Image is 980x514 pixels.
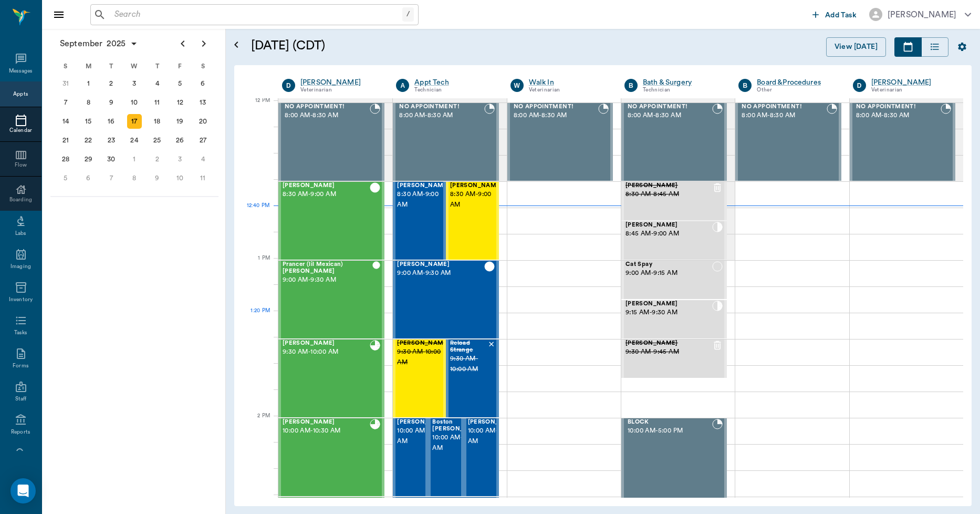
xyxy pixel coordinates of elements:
div: A [396,79,409,92]
span: 8:00 AM - 8:30 AM [285,110,370,121]
div: Saturday, September 13, 2025 [195,95,210,110]
div: B [738,79,752,92]
span: Prancer (lil Mexican) [PERSON_NAME] [283,261,372,275]
span: [PERSON_NAME] [283,419,370,426]
div: D [282,79,295,92]
span: [PERSON_NAME] [450,182,503,189]
div: S [54,58,77,74]
div: Friday, October 3, 2025 [173,152,187,167]
div: Friday, September 12, 2025 [173,95,187,110]
div: Thursday, September 25, 2025 [150,133,164,148]
div: Sunday, September 21, 2025 [58,133,73,148]
div: Friday, September 19, 2025 [173,114,187,129]
div: Thursday, September 11, 2025 [150,95,164,110]
div: NO_SHOW, 9:30 AM - 10:00 AM [446,339,499,418]
div: Monday, September 22, 2025 [81,133,96,148]
div: D [853,79,866,92]
div: Technician [643,86,723,95]
div: NOT_CONFIRMED, 9:00 AM - 9:15 AM [621,260,727,300]
div: Messages [9,67,33,75]
button: Next page [193,33,214,54]
div: BOOKED, 8:00 AM - 8:30 AM [393,102,498,181]
div: Sunday, October 5, 2025 [58,171,73,186]
div: Saturday, October 4, 2025 [195,152,210,167]
span: NO APPOINTMENT! [856,104,941,110]
div: 1 PM [243,253,270,279]
span: [PERSON_NAME] [625,222,712,229]
div: Friday, October 10, 2025 [173,171,187,186]
span: 9:00 AM - 9:30 AM [397,268,484,279]
span: [PERSON_NAME] [625,182,712,189]
div: T [100,58,123,74]
span: Boston [PERSON_NAME] [432,419,485,433]
div: S [191,58,214,74]
div: Labs [15,230,26,238]
span: 9:15 AM - 9:30 AM [625,307,712,318]
div: Bath & Surgery [643,77,723,88]
span: 10:00 AM - 10:30 AM [468,426,520,447]
div: READY_TO_CHECKOUT, 10:00 AM - 10:30 AM [278,418,384,497]
a: [PERSON_NAME] [871,77,951,88]
input: Search [110,7,402,22]
div: Sunday, September 14, 2025 [58,114,73,129]
div: Tuesday, September 16, 2025 [104,114,119,129]
button: Add Task [808,5,861,24]
span: Cat Spay [625,261,712,268]
div: Monday, September 15, 2025 [81,114,96,129]
span: 8:30 AM - 9:00 AM [283,189,370,200]
span: 10:00 AM - 10:30 AM [432,433,485,454]
div: CANCELED, 8:30 AM - 8:45 AM [621,181,727,221]
div: Saturday, September 6, 2025 [195,76,210,91]
a: Appt Tech [414,77,494,88]
div: Saturday, September 27, 2025 [195,133,210,148]
span: 10:00 AM - 5:00 PM [628,426,712,436]
div: Inventory [9,296,33,304]
span: NO APPOINTMENT! [514,104,598,110]
span: [PERSON_NAME] [397,261,484,268]
span: [PERSON_NAME] [283,182,370,189]
div: Other [757,86,837,95]
button: Previous page [172,33,193,54]
div: CHECKED_IN, 9:15 AM - 9:30 AM [621,300,727,339]
div: Thursday, September 4, 2025 [150,76,164,91]
span: 10:00 AM - 10:30 AM [397,426,450,447]
div: Technician [414,86,494,95]
button: September2025 [55,33,143,54]
h5: [DATE] (CDT) [251,37,527,54]
span: September [58,36,105,51]
div: Wednesday, September 10, 2025 [127,95,142,110]
span: 9:00 AM - 9:15 AM [625,268,712,279]
div: NO_SHOW, 9:30 AM - 10:00 AM [393,339,446,418]
span: 10:00 AM - 10:30 AM [283,426,370,436]
div: Wednesday, September 3, 2025 [127,76,142,91]
div: 2 PM [243,410,270,437]
div: BOOKED, 8:00 AM - 8:30 AM [621,102,727,181]
span: [PERSON_NAME] [397,419,450,426]
div: W [510,79,524,92]
div: Tuesday, September 2, 2025 [104,76,119,91]
div: 12 PM [243,95,270,121]
span: BLOCK [628,419,712,426]
div: Tuesday, September 30, 2025 [104,152,119,167]
div: CANCELED, 9:30 AM - 9:45 AM [621,339,727,378]
div: Friday, September 5, 2025 [173,76,187,91]
div: [PERSON_NAME] [300,77,380,88]
button: Close drawer [48,4,69,25]
div: CHECKED_OUT, 10:00 AM - 10:30 AM [428,418,463,497]
span: 9:30 AM - 10:00 AM [397,347,450,368]
div: Open Intercom Messenger [11,478,36,503]
div: Monday, October 6, 2025 [81,171,96,186]
div: Tasks [14,329,27,337]
div: Saturday, October 11, 2025 [195,171,210,186]
span: 9:30 AM - 9:45 AM [625,347,712,357]
a: Board &Procedures [757,77,837,88]
div: / [402,7,414,22]
div: Sunday, September 28, 2025 [58,152,73,167]
div: Tuesday, October 7, 2025 [104,171,119,186]
div: Veterinarian [300,86,380,95]
div: BOOKED, 8:00 AM - 8:30 AM [850,102,955,181]
span: 2025 [105,36,128,51]
div: Veterinarian [871,86,951,95]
